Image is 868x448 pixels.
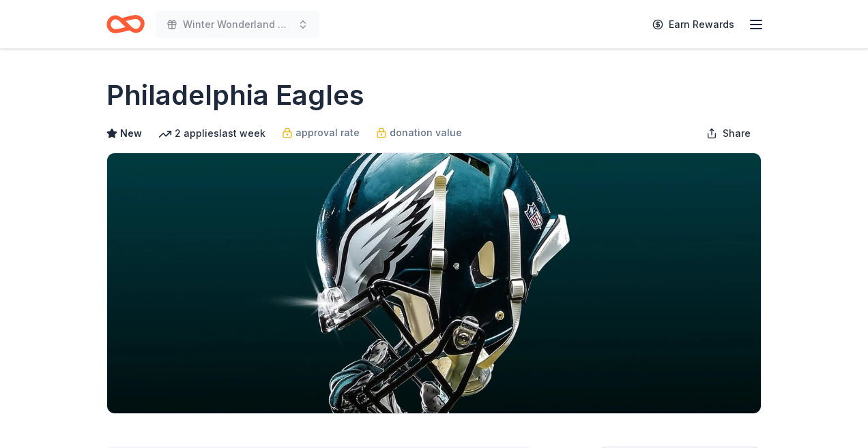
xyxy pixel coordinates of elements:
a: Home [106,8,145,40]
button: Share [695,120,762,147]
span: donation value [390,125,462,141]
span: Share [723,125,751,142]
img: Image for Philadelphia Eagles [107,153,761,413]
span: approval rate [295,125,360,141]
h1: Philadelphia Eagles [106,76,364,114]
button: Winter Wonderland Christmas Gala [156,11,319,38]
span: Winter Wonderland Christmas Gala [183,16,292,33]
span: New [120,125,142,142]
a: donation value [376,125,462,141]
a: approval rate [282,125,360,141]
div: 2 applies last week [158,125,265,142]
a: Earn Rewards [644,12,742,37]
